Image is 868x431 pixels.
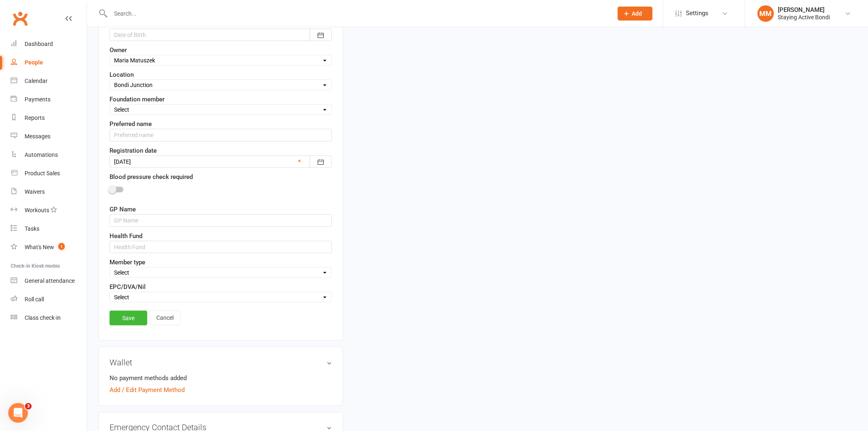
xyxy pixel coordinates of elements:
[11,183,87,201] a: Waivers
[110,282,146,292] label: EPC/DVA/Nil
[25,225,39,232] div: Tasks
[778,14,830,21] div: Staying Active Bondi
[11,290,87,309] a: Roll call
[25,78,48,84] div: Calendar
[25,188,45,195] div: Waivers
[110,214,332,227] input: GP Name
[110,257,145,267] label: Member type
[25,59,43,66] div: People
[11,238,87,257] a: What's New1
[110,70,134,80] label: Location
[686,4,709,23] span: Settings
[25,170,60,177] div: Product Sales
[110,45,127,55] label: Owner
[25,314,61,321] div: Class check-in
[25,207,49,213] div: Workouts
[11,90,87,109] a: Payments
[618,7,653,21] button: Add
[11,309,87,327] a: Class kiosk mode
[8,403,28,423] iframe: Intercom live chat
[110,94,164,104] label: Foundation member
[25,133,50,140] div: Messages
[110,373,332,383] li: No payment methods added
[110,129,332,141] input: Preferred name
[110,146,157,156] label: Registration date
[25,244,54,250] div: What's New
[25,41,53,47] div: Dashboard
[25,403,32,410] span: 3
[110,204,136,214] label: GP Name
[110,311,147,326] a: Save
[778,6,830,14] div: [PERSON_NAME]
[110,119,152,129] label: Preferred name
[110,358,332,367] h3: Wallet
[25,115,45,121] div: Reports
[11,220,87,238] a: Tasks
[25,96,50,103] div: Payments
[58,243,65,250] span: 1
[10,8,30,29] a: Clubworx
[110,172,193,182] label: Blood pressure check required
[149,311,180,326] a: Cancel
[11,164,87,183] a: Product Sales
[11,201,87,220] a: Workouts
[25,296,44,303] div: Roll call
[108,8,607,19] input: Search...
[25,277,75,284] div: General attendance
[110,241,332,253] input: Health Fund
[298,156,301,166] a: ×
[11,53,87,72] a: People
[110,385,185,395] a: Add / Edit Payment Method
[632,10,642,17] span: Add
[110,231,142,241] label: Health Fund
[758,5,774,22] div: MM
[25,151,58,158] div: Automations
[11,127,87,146] a: Messages
[11,146,87,164] a: Automations
[11,109,87,127] a: Reports
[11,72,87,90] a: Calendar
[11,35,87,53] a: Dashboard
[11,272,87,290] a: General attendance kiosk mode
